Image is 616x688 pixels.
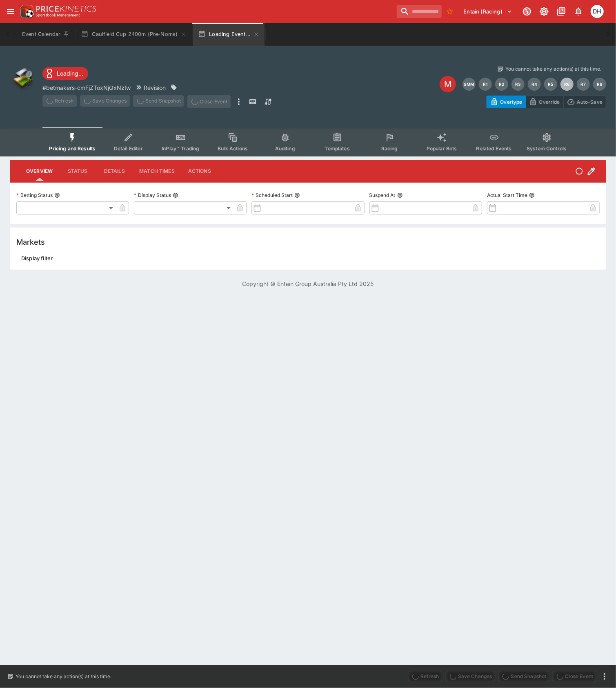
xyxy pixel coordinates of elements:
[571,4,586,19] button: Notifications
[173,192,178,198] button: Display Status
[251,192,293,199] p: Scheduled Start
[463,78,606,91] nav: pagination navigation
[96,161,133,181] button: Details
[487,96,526,108] button: Overtype
[511,78,525,91] button: R3
[218,145,248,152] span: Bulk Actions
[114,145,143,152] span: Detail Editor
[487,96,606,108] div: Start From
[560,78,574,91] button: R6
[520,4,534,19] button: Connected to PK
[537,4,552,19] button: Toggle light/dark mode
[588,2,606,20] button: Daniel Hooper
[18,3,34,20] img: PriceKinetics Logo
[381,145,398,152] span: Racing
[577,98,603,106] p: Auto-Save
[369,192,396,199] p: Suspend At
[600,672,609,681] button: more
[59,161,96,181] button: Status
[476,145,512,152] span: Related Events
[54,192,60,198] button: Betting Status
[16,673,111,680] p: You cannot take any action(s) at this time.
[16,237,45,247] h5: Markets
[294,192,300,198] button: Scheduled Start
[525,96,563,108] button: Override
[133,161,181,181] button: Match Times
[76,23,191,46] button: Caulfield Cup 2400m (Pre-Noms)
[42,127,573,156] div: Event type filters
[539,98,560,106] p: Override
[487,192,527,199] p: Actual Start Time
[563,96,606,108] button: Auto-Save
[593,78,606,91] button: R8
[20,161,59,181] button: Overview
[181,161,218,181] button: Actions
[495,78,508,91] button: R2
[49,145,96,152] span: Pricing and Results
[544,78,557,91] button: R5
[3,4,18,19] button: open drawer
[505,65,601,73] p: You cannot take any action(s) at this time.
[193,23,265,46] button: Loading Event...
[443,5,456,18] button: No Bookmarks
[36,6,96,12] img: PriceKinetics
[440,76,456,92] div: Edit Meeting
[397,192,403,198] button: Suspend At
[528,78,541,91] button: R4
[17,23,74,46] button: Event Calendar
[162,145,199,152] span: InPlay™ Trading
[10,65,36,92] img: other.png
[427,145,457,152] span: Popular Bets
[527,145,567,152] span: System Controls
[479,78,492,91] button: R1
[134,192,171,199] p: Display Status
[275,145,295,152] span: Auditing
[42,83,131,92] p: Copy To Clipboard
[500,98,522,106] p: Overtype
[36,13,80,17] img: Sportsbook Management
[57,69,83,78] p: Loading...
[397,5,442,18] input: search
[554,4,569,19] button: Documentation
[144,83,166,92] p: Revision
[459,5,517,18] button: Select Tenant
[463,78,476,91] button: SMM
[234,95,244,108] button: more
[16,252,58,265] button: Display filter
[577,78,590,91] button: R7
[529,192,535,198] button: Actual Start Time
[591,5,604,18] div: Daniel Hooper
[16,192,53,199] p: Betting Status
[325,145,350,152] span: Templates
